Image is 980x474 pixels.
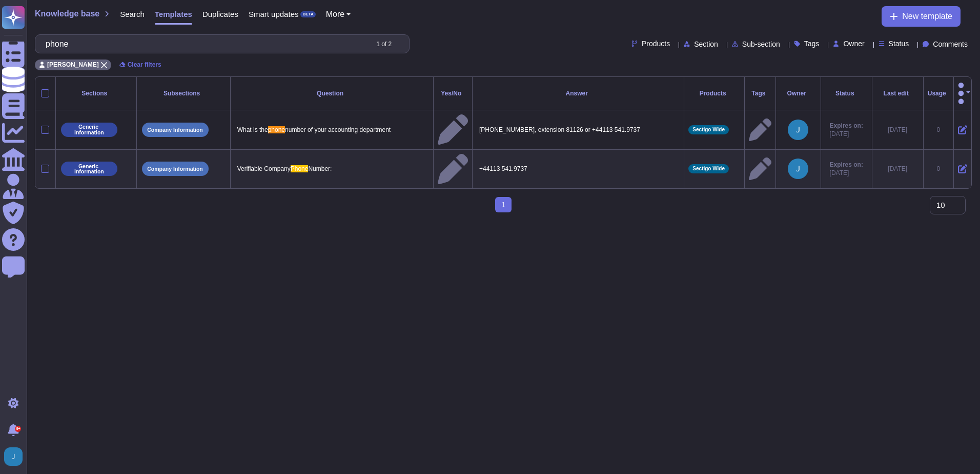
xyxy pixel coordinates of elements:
[830,169,863,177] span: [DATE]
[780,90,816,96] div: Owner
[237,126,268,133] span: What is the
[128,62,161,68] span: Clear filters
[65,124,114,135] p: Generic information
[120,10,145,18] span: Search
[804,40,820,47] span: Tags
[688,90,740,96] div: Products
[291,165,309,172] span: Phone
[477,90,680,96] div: Answer
[235,90,429,96] div: Question
[60,90,132,96] div: Sections
[308,165,332,172] span: Number:
[830,130,863,138] span: [DATE]
[477,162,680,175] p: +44113 541.9737
[928,90,949,96] div: Usage
[830,122,863,130] span: Expires on:
[40,35,367,53] input: Search by keywords
[438,90,468,96] div: Yes/No
[2,445,30,468] button: user
[4,447,23,466] img: user
[35,10,99,18] span: Knowledge base
[326,10,344,18] span: More
[376,41,392,47] div: 1 of 2
[749,90,771,96] div: Tags
[155,10,192,18] span: Templates
[830,161,863,169] span: Expires on:
[326,10,351,18] button: More
[15,426,21,432] div: 9+
[694,41,718,48] span: Section
[788,159,808,179] img: user
[65,164,114,174] p: Generic information
[882,6,961,27] button: New template
[876,90,919,96] div: Last edit
[47,62,99,68] span: [PERSON_NAME]
[902,12,952,21] span: New template
[928,126,949,134] div: 0
[147,127,203,133] p: Company Information
[843,40,864,47] span: Owner
[933,41,968,48] span: Comments
[237,165,291,172] span: Verifiable Company
[825,90,868,96] div: Status
[742,41,780,48] span: Sub-section
[202,10,238,18] span: Duplicates
[876,165,919,173] div: [DATE]
[268,126,285,133] span: phone
[495,197,512,212] span: 1
[692,166,725,171] span: Sectigo Wide
[300,11,315,17] div: BETA
[876,126,919,134] div: [DATE]
[285,126,391,133] span: number of your accounting department
[889,40,909,47] span: Status
[249,10,299,18] span: Smart updates
[141,90,226,96] div: Subsections
[147,166,203,172] p: Company Information
[788,120,808,140] img: user
[477,123,680,136] p: [PHONE_NUMBER], extension 81126 or +44113 541.9737
[692,127,725,132] span: Sectigo Wide
[928,165,949,173] div: 0
[642,40,670,47] span: Products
